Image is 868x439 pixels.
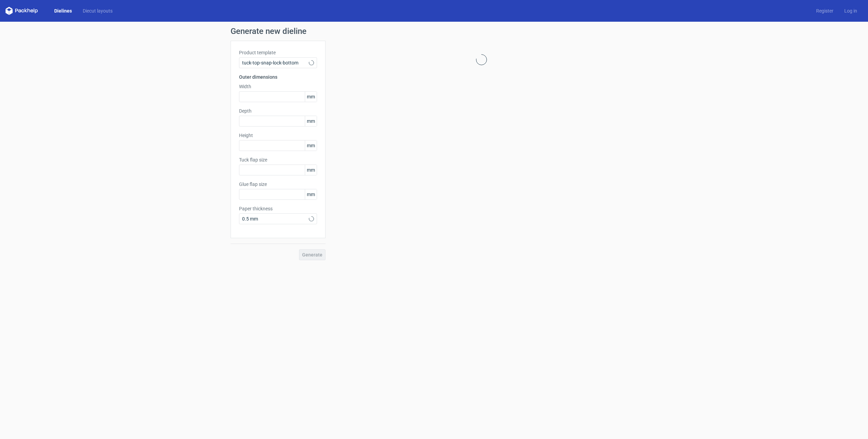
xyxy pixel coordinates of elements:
h3: Outer dimensions [239,74,317,80]
span: mm [305,140,317,151]
label: Height [239,132,317,139]
h1: Generate new dieline [231,27,637,35]
span: mm [305,116,317,126]
a: Register [811,7,839,14]
a: Diecut layouts [77,7,118,14]
span: mm [305,189,317,199]
label: Glue flap size [239,181,317,188]
label: Depth [239,108,317,114]
span: tuck-top-snap-lock-bottom [242,59,309,66]
span: mm [305,92,317,102]
span: 0.5 mm [242,215,309,222]
a: Dielines [49,7,77,14]
label: Tuck flap size [239,156,317,163]
span: mm [305,165,317,175]
label: Width [239,83,317,90]
label: Product template [239,49,317,56]
label: Paper thickness [239,205,317,212]
a: Log in [839,7,863,14]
